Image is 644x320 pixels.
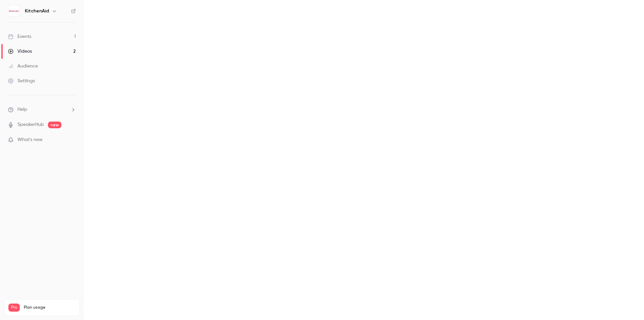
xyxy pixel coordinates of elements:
[48,122,61,128] span: new
[8,48,32,55] div: Videos
[8,304,20,312] span: Pro
[24,305,75,310] span: Plan usage
[17,106,27,113] span: Help
[8,106,76,113] li: help-dropdown-opener
[8,63,38,70] div: Audience
[17,121,44,128] a: SpeakerHub
[25,8,49,14] h6: KitchenAid
[17,136,43,143] span: What's new
[8,78,35,84] div: Settings
[8,33,31,40] div: Events
[68,137,76,143] iframe: Noticeable Trigger
[8,6,19,16] img: KitchenAid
